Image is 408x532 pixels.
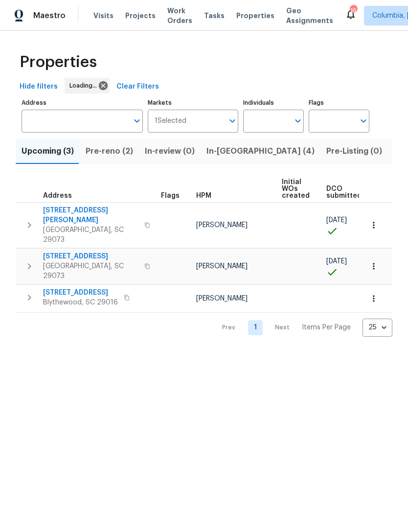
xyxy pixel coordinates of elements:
span: Clear Filters [116,81,159,93]
button: Open [291,114,305,128]
span: DCO submitted [326,185,362,199]
label: Flags [309,100,369,106]
p: Items Per Page [302,323,351,332]
span: Geo Assignments [286,6,333,25]
button: Open [357,114,370,128]
span: HPM [196,192,211,199]
span: [PERSON_NAME] [196,263,248,270]
span: Loading... [69,81,101,91]
span: Upcoming (3) [22,144,74,158]
span: [STREET_ADDRESS] [43,288,118,298]
nav: Pagination Navigation [213,319,392,337]
span: [GEOGRAPHIC_DATA], SC 29073 [43,261,138,281]
label: Markets [148,100,239,106]
div: Loading... [65,78,110,93]
div: 16 [350,6,357,16]
label: Address [22,100,143,106]
span: Hide filters [20,81,58,93]
span: Flags [161,192,180,199]
a: Goto page 1 [248,320,263,335]
span: Properties [20,57,97,67]
span: Work Orders [167,6,192,25]
span: Pre-Listing (0) [326,144,382,158]
span: Pre-reno (2) [86,144,133,158]
label: Individuals [243,100,304,106]
span: Properties [236,11,274,21]
span: [PERSON_NAME] [196,222,248,229]
span: Address [43,192,72,199]
span: Initial WOs created [282,179,310,199]
span: In-review (0) [145,144,195,158]
span: Tasks [204,12,225,19]
span: [PERSON_NAME] [196,295,248,302]
span: Blythewood, SC 29016 [43,298,118,307]
span: 1 Selected [155,117,186,125]
span: [STREET_ADDRESS] [43,252,138,261]
span: Projects [125,11,156,21]
span: [STREET_ADDRESS][PERSON_NAME] [43,206,138,225]
span: [DATE] [326,217,347,224]
span: [GEOGRAPHIC_DATA], SC 29073 [43,225,138,245]
button: Hide filters [16,78,62,96]
span: Visits [93,11,113,21]
button: Open [226,114,239,128]
button: Open [130,114,144,128]
div: 25 [363,315,392,340]
span: Maestro [33,11,66,21]
span: In-[GEOGRAPHIC_DATA] (4) [206,144,315,158]
span: [DATE] [326,258,347,265]
button: Clear Filters [113,78,163,96]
